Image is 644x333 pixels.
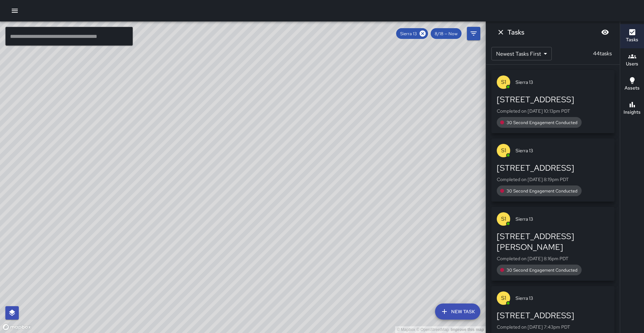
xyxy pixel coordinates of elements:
button: Dismiss [494,25,507,39]
h6: Insights [624,109,641,116]
button: S1Sierra 13[STREET_ADDRESS]Completed on [DATE] 8:19pm PDT30 Second Engagement Conducted [491,138,614,202]
h6: Users [626,60,638,68]
button: Assets [620,72,644,97]
p: S1 [501,78,506,86]
span: Sierra 13 [516,216,609,222]
div: Newest Tasks First [491,47,552,60]
button: New Task [435,303,480,320]
button: Tasks [620,24,644,48]
button: Users [620,48,644,72]
div: Sierra 13 [396,28,428,39]
span: Sierra 13 [516,79,609,86]
button: Filters [467,27,480,40]
p: Completed on [DATE] 7:43pm PDT [497,324,609,330]
p: S1 [501,147,506,155]
p: S1 [501,215,506,223]
p: S1 [501,294,506,302]
span: 30 Second Engagement Conducted [502,267,582,273]
div: [STREET_ADDRESS] [497,163,609,173]
span: 30 Second Engagement Conducted [502,188,582,194]
h6: Tasks [507,27,524,38]
p: Completed on [DATE] 10:13pm PDT [497,108,609,114]
h6: Assets [625,85,640,92]
div: [STREET_ADDRESS][PERSON_NAME] [497,231,609,253]
button: Insights [620,97,644,121]
p: Completed on [DATE] 8:19pm PDT [497,176,609,183]
span: 30 Second Engagement Conducted [502,120,582,125]
span: Sierra 13 [396,31,421,37]
span: Sierra 13 [516,147,609,154]
p: 44 tasks [590,50,614,58]
button: Blur [598,25,612,39]
span: Sierra 13 [516,295,609,301]
span: 8/18 — Now [431,31,462,37]
button: S1Sierra 13[STREET_ADDRESS]Completed on [DATE] 10:13pm PDT30 Second Engagement Conducted [491,70,614,133]
button: S1Sierra 13[STREET_ADDRESS][PERSON_NAME]Completed on [DATE] 8:16pm PDT30 Second Engagement Conducted [491,207,614,281]
p: Completed on [DATE] 8:16pm PDT [497,255,609,262]
h6: Tasks [626,36,638,44]
div: [STREET_ADDRESS] [497,310,609,321]
div: [STREET_ADDRESS] [497,94,609,105]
